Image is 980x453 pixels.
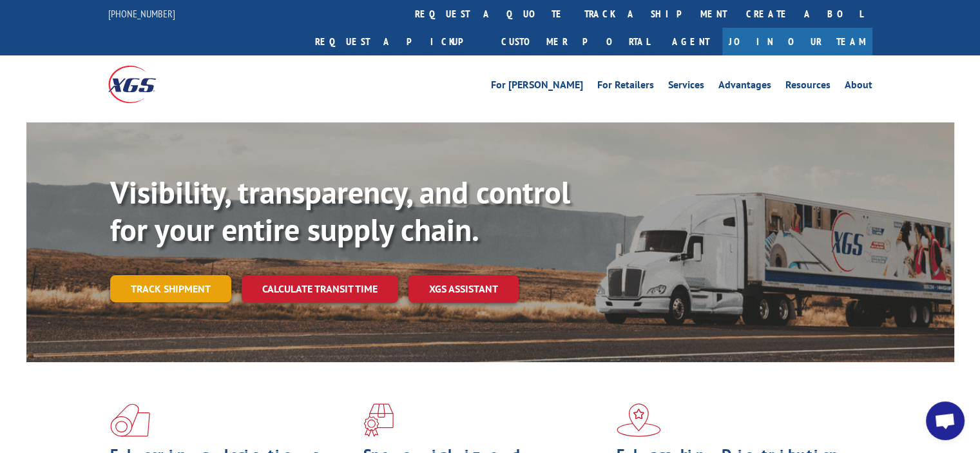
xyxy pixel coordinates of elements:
[492,28,659,55] a: Customer Portal
[668,80,704,94] a: Services
[785,80,831,94] a: Resources
[926,401,965,440] a: Open chat
[110,403,150,437] img: xgs-icon-total-supply-chain-intelligence-red
[363,403,394,437] img: xgs-icon-focused-on-flooring-red
[491,80,583,94] a: For [PERSON_NAME]
[242,275,398,303] a: Calculate transit time
[617,403,661,437] img: xgs-icon-flagship-distribution-model-red
[597,80,654,94] a: For Retailers
[659,28,722,55] a: Agent
[718,80,771,94] a: Advantages
[722,28,872,55] a: Join Our Team
[845,80,872,94] a: About
[110,172,570,249] b: Visibility, transparency, and control for your entire supply chain.
[408,275,519,303] a: XGS ASSISTANT
[110,275,231,302] a: Track shipment
[108,7,175,20] a: [PHONE_NUMBER]
[305,28,492,55] a: Request a pickup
